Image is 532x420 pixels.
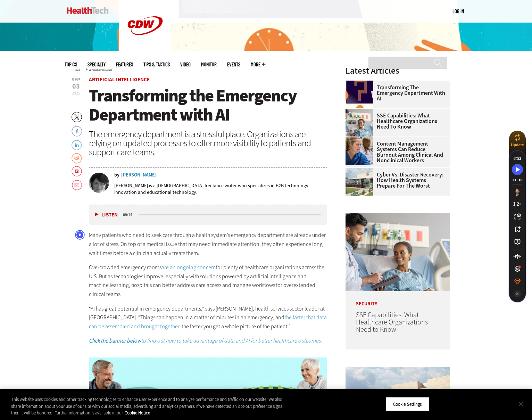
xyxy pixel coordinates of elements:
a: nurses talk in front of desktop computer [346,137,377,142]
img: nurses talk in front of desktop computer [346,137,373,165]
a: Video [180,62,191,67]
span: Specialty [88,62,106,67]
a: Content Management Systems Can Reduce Burnout Among Clinical and Nonclinical Workers [346,141,446,163]
button: Cookie Settings [386,397,429,411]
a: Features [116,62,133,67]
a: Tips & Tactics [143,62,170,67]
div: User menu [452,8,464,15]
a: MonITor [201,62,217,67]
a: Doctor speaking with patient [346,109,377,114]
p: “AI has great potential in emergency departments,” says [PERSON_NAME], health services sector lea... [89,304,327,331]
a: [PERSON_NAME] [121,173,157,178]
a: the faster that data can be assembled and brought together [89,314,327,330]
a: More information about your privacy [125,410,150,416]
a: illustration of question mark [346,81,377,86]
strong: Click the banner below [89,337,141,344]
span: Sep [72,77,80,82]
div: This website uses cookies and other tracking technologies to enhance user experience and to analy... [11,396,293,417]
a: SSE Capabilities: What Healthcare Organizations Need to Know [346,113,446,130]
span: Topics [65,62,77,67]
img: ht-dataandai-animated-2025-prepare-desktop [89,357,327,398]
a: CDW [119,46,171,53]
button: Close [513,396,529,411]
h3: Latest Articles [346,66,450,75]
span: by [114,173,119,178]
a: SSE Capabilities: What Healthcare Organizations Need to Know [356,310,428,334]
a: Events [227,62,240,67]
img: Doctor speaking with patient [346,213,450,291]
a: Artificial Intelligence [89,76,150,83]
img: illustration of question mark [346,81,373,108]
span: 2025 [72,90,80,96]
a: University of Vermont Medical Center’s main campus [346,168,377,173]
div: The emergency department is a stressful place. Organizations are relying on updated processes to ... [89,130,327,157]
p: Security [346,291,450,306]
a: Cyber vs. Disaster Recovery: How Health Systems Prepare for the Worst [346,172,446,189]
span: More [251,62,265,67]
span: 03 [72,83,80,90]
a: Transforming the Emergency Department with AI [346,85,446,101]
div: duration [122,212,138,218]
em: to find out how to take advantage of data and AI for better healthcare outcomes. [89,337,322,344]
img: Doctor speaking with patient [346,109,373,137]
img: Home [67,7,109,14]
p: Many patients who need to seek care through a health system’s emergency department are already un... [89,231,327,257]
div: media player [89,204,327,225]
p: Overcrowded emergency rooms for plenty of healthcare organizations across the U.S. But as technol... [89,263,327,298]
img: University of Vermont Medical Center’s main campus [346,168,373,196]
a: Click the banner belowto find out how to take advantage of data and AI for better healthcare outc... [89,337,322,344]
button: Listen [95,212,118,217]
a: Log in [452,8,464,14]
p: [PERSON_NAME] is a [DEMOGRAPHIC_DATA] freelance writer who specializes in B2B technology innovati... [114,182,327,196]
span: Transforming the Emergency Department with AI [89,84,297,126]
a: are an ongoing concern [161,264,216,271]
